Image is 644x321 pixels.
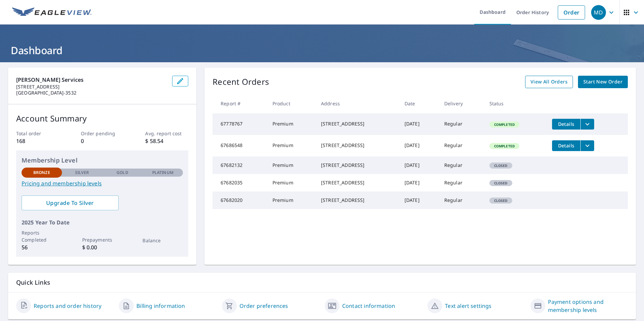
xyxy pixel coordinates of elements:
a: Contact information [342,302,395,310]
span: Completed [490,122,519,127]
a: Order [558,5,585,20]
span: View All Orders [530,78,568,86]
th: Status [484,94,547,113]
p: [STREET_ADDRESS] [16,84,167,90]
div: [STREET_ADDRESS] [321,197,394,204]
td: 67778767 [213,113,267,135]
td: Regular [439,174,484,191]
p: 168 [16,137,59,145]
button: detailsBtn-67686548 [552,140,580,151]
p: 2025 Year To Date [22,218,183,226]
td: 67682035 [213,174,267,191]
td: 67686548 [213,135,267,156]
button: detailsBtn-67778767 [552,119,580,130]
td: 67682132 [213,156,267,174]
p: Avg. report cost [145,130,188,137]
div: [STREET_ADDRESS] [321,120,394,127]
a: Billing information [136,302,185,310]
th: Date [399,94,439,113]
p: Membership Level [22,156,183,165]
td: [DATE] [399,135,439,156]
span: Details [556,121,576,127]
p: Prepayments [82,236,123,243]
a: Text alert settings [445,302,491,310]
td: Regular [439,191,484,209]
td: [DATE] [399,113,439,135]
a: View All Orders [525,76,573,88]
p: [GEOGRAPHIC_DATA]-3532 [16,90,167,96]
td: [DATE] [399,174,439,191]
td: [DATE] [399,191,439,209]
img: EV Logo [12,7,92,17]
h1: Dashboard [8,43,636,57]
span: Closed [490,198,512,203]
p: Total order [16,130,59,137]
td: Regular [439,135,484,156]
p: Recent Orders [213,76,269,88]
p: $ 0.00 [82,243,123,251]
div: MD [591,5,606,20]
p: Bronze [33,170,50,176]
p: 0 [81,137,124,145]
td: Premium [267,135,316,156]
button: filesDropdownBtn-67686548 [580,140,594,151]
p: Order pending [81,130,124,137]
span: Start New Order [583,78,622,86]
p: Platinum [152,170,173,176]
span: Closed [490,181,512,185]
button: filesDropdownBtn-67778767 [580,119,594,130]
span: Closed [490,163,512,168]
td: Regular [439,113,484,135]
p: $ 58.54 [145,137,188,145]
span: Completed [490,144,519,148]
td: 67682020 [213,191,267,209]
a: Upgrade To Silver [22,195,119,210]
div: [STREET_ADDRESS] [321,179,394,186]
span: Upgrade To Silver [27,199,113,207]
a: Pricing and membership levels [22,179,183,187]
p: Silver [75,170,89,176]
p: Reports Completed [22,229,62,243]
td: [DATE] [399,156,439,174]
p: 56 [22,243,62,251]
a: Order preferences [239,302,288,310]
p: [PERSON_NAME] Services [16,76,167,84]
th: Address [316,94,399,113]
a: Start New Order [578,76,628,88]
div: [STREET_ADDRESS] [321,142,394,149]
th: Product [267,94,316,113]
p: Balance [142,237,183,244]
div: [STREET_ADDRESS] [321,162,394,169]
th: Report # [213,94,267,113]
p: Quick Links [16,278,628,287]
td: Premium [267,156,316,174]
th: Delivery [439,94,484,113]
td: Premium [267,174,316,191]
a: Reports and order history [34,302,101,310]
span: Details [556,142,576,149]
td: Regular [439,156,484,174]
a: Payment options and membership levels [548,298,628,314]
p: Gold [117,170,128,176]
p: Account Summary [16,112,188,124]
td: Premium [267,191,316,209]
td: Premium [267,113,316,135]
